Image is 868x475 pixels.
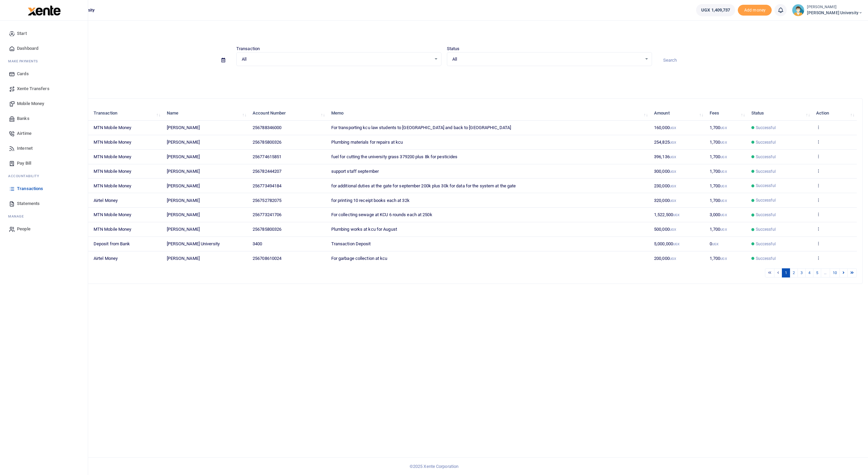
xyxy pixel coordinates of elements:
small: UGX [670,170,676,173]
span: For collecting sewage at KCU 6 rounds each at 250k [331,212,432,217]
span: Plumbing materials for repairs at kcu [331,140,403,145]
span: [PERSON_NAME] [167,125,200,130]
span: Pay Bill [17,160,31,167]
span: 1,700 [710,154,727,159]
span: Dashboard [17,45,38,52]
span: Xente Transfers [17,85,50,92]
span: [PERSON_NAME] [167,212,200,217]
span: MTN Mobile Money [94,125,132,130]
input: Search [657,55,863,66]
th: Name: activate to sort column ascending [163,106,249,121]
span: Plumbing works at kcu for August [331,227,397,232]
small: [PERSON_NAME] [807,4,863,10]
th: Account Number: activate to sort column ascending [249,106,328,121]
span: [PERSON_NAME] [167,227,200,232]
th: Transaction: activate to sort column ascending [90,106,163,121]
a: Transactions [5,181,82,196]
span: Successful [756,212,776,218]
span: MTN Mobile Money [94,227,132,232]
label: Transaction [236,45,260,52]
small: UGX [720,213,727,217]
a: 5 [813,268,821,277]
span: Internet [17,145,33,152]
span: Transaction Deposit [331,241,371,246]
p: Download [26,74,863,81]
small: UGX [673,242,679,246]
span: 254,825 [654,140,676,145]
span: For transporting kcu law students to [GEOGRAPHIC_DATA] and back to [GEOGRAPHIC_DATA] [331,125,511,130]
span: 5,000,000 [654,241,679,246]
span: Successful [756,183,776,189]
a: logo-small logo-large logo-large [27,7,61,13]
span: MTN Mobile Money [94,183,132,188]
a: Xente Transfers [5,81,82,96]
span: Banks [17,115,29,122]
span: Successful [756,125,776,131]
img: logo-large [28,5,61,16]
span: 256788346000 [253,125,281,130]
a: 4 [805,268,813,277]
span: Start [17,30,27,37]
span: Successful [756,154,776,160]
small: UGX [720,170,727,173]
span: ake Payments [12,59,38,64]
span: Airtel Money [94,198,118,203]
span: 396,136 [654,154,676,159]
span: 256774615851 [253,154,281,159]
span: MTN Mobile Money [94,212,132,217]
small: UGX [712,242,718,246]
span: 1,700 [710,183,727,188]
span: Successful [756,139,776,145]
a: Statements [5,196,82,211]
span: Statements [17,200,40,207]
span: for printing 10 receipt books each at 32k [331,198,410,203]
a: Banks [5,111,82,126]
span: [PERSON_NAME] University [807,10,863,16]
span: countability [13,173,39,179]
small: UGX [720,155,727,159]
small: UGX [670,257,676,261]
span: support staff september [331,169,379,174]
span: 256785800326 [253,227,281,232]
label: Status [447,45,460,52]
th: Status: activate to sort column ascending [747,106,812,121]
span: [PERSON_NAME] [167,140,200,145]
span: [PERSON_NAME] [167,169,200,174]
span: [PERSON_NAME] [167,198,200,203]
small: UGX [720,199,727,203]
span: Transactions [17,185,43,192]
div: Showing 1 to 10 of 98 entries [32,268,373,278]
small: UGX [673,213,679,217]
input: select period [26,55,216,66]
a: 2 [790,268,798,277]
span: MTN Mobile Money [94,154,132,159]
span: 1,522,500 [654,212,679,217]
span: anage [12,214,24,219]
span: 300,000 [654,169,676,174]
span: 256785800326 [253,140,281,145]
a: profile-user [PERSON_NAME] [PERSON_NAME] University [792,4,863,16]
th: Action: activate to sort column ascending [812,106,857,121]
small: UGX [670,141,676,144]
span: 200,000 [654,256,676,261]
span: Mobile Money [17,100,44,107]
span: Successful [756,255,776,262]
span: Add money [738,5,772,16]
a: Airtime [5,126,82,141]
span: 256782444207 [253,169,281,174]
li: Ac [5,171,82,181]
span: fuel for cutting the university grass 379200 plus 8k for pesticides [331,154,458,159]
span: for additional duties at the gate for september 200k plus 30k for data for the system at the gate [331,183,516,188]
span: 1,700 [710,140,727,145]
span: 230,000 [654,183,676,188]
span: 256773494184 [253,183,281,188]
span: Successful [756,168,776,174]
span: 256773241706 [253,212,281,217]
a: People [5,222,82,236]
span: Airtel Money [94,256,118,261]
span: 500,000 [654,227,676,232]
span: [PERSON_NAME] [167,154,200,159]
span: [PERSON_NAME] [167,183,200,188]
span: 1,700 [710,169,727,174]
h4: Transactions [26,29,863,37]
